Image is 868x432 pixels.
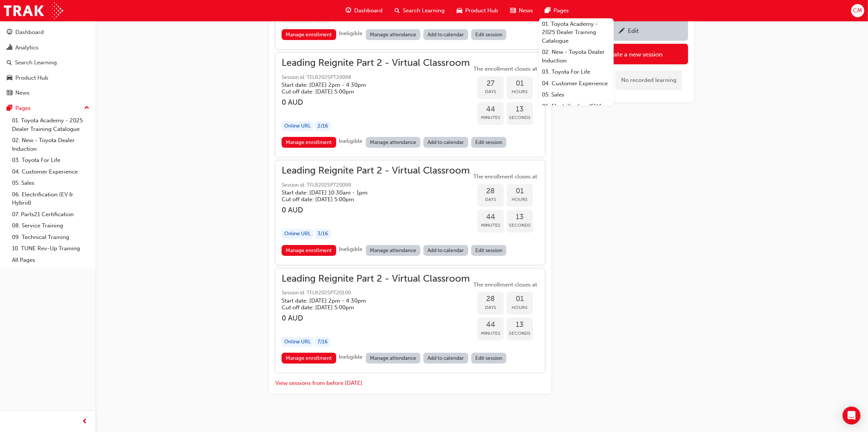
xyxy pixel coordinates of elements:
[457,6,462,15] span: car-icon
[15,43,39,52] div: Analytics
[539,78,614,89] a: 04. Customer Experience
[471,245,507,256] a: Edit session
[9,189,92,209] a: 06. Electrification (EV & Hybrid)
[478,105,504,114] span: 44
[539,46,614,66] a: 02. New - Toyota Dealer Induction
[315,337,330,347] div: 7 / 16
[471,29,507,40] a: Edit session
[282,297,458,304] h5: Start date: [DATE] 2pm - 4:30pm
[282,353,336,364] a: Manage enrollment
[504,3,539,18] a: news-iconNews
[282,196,458,203] h5: Cut off date: [DATE] 5:00pm
[7,75,12,82] span: car-icon
[9,209,92,220] a: 07. Parts21 Certification
[7,45,12,51] span: chart-icon
[282,121,313,131] div: Online URL
[366,137,421,148] a: Manage attendance
[282,137,336,148] a: Manage enrollment
[569,44,688,64] a: Create a new session
[423,245,468,256] a: Add to calendar
[340,3,389,18] a: guage-iconDashboard
[282,166,470,175] span: Leading Reignite Part 2 - Virtual Classroom
[539,101,614,120] a: 06. Electrification (EV & Hybrid)
[451,3,504,18] a: car-iconProduct Hub
[478,113,504,122] span: Minutes
[282,73,470,82] span: Session id: TFLR2025PT20098
[339,353,363,360] span: Ineligible
[9,177,92,189] a: 05. Sales
[7,29,12,36] span: guage-icon
[9,115,92,135] a: 01. Toyota Academy - 2025 Dealer Training Catalogue
[471,353,507,364] a: Edit session
[84,103,89,113] span: up-icon
[315,121,331,131] div: 2 / 16
[628,27,639,34] div: Edit
[478,79,504,88] span: 27
[82,417,88,426] span: prev-icon
[282,229,313,239] div: Online URL
[282,181,470,190] span: Session id: TFLR2025PT20099
[15,74,48,82] div: Product Hub
[478,195,504,204] span: Days
[478,303,504,312] span: Days
[395,6,400,15] span: search-icon
[3,101,92,115] button: Pages
[3,25,92,39] a: Dashboard
[423,353,468,364] a: Add to calendar
[15,89,30,97] div: News
[282,189,458,196] h5: Start date: [DATE] 10:30am - 1pm
[3,71,92,85] a: Product Hub
[616,70,682,90] div: No recorded learning
[507,213,533,221] span: 13
[282,166,539,258] button: Leading Reignite Part 2 - Virtual ClassroomSession id: TFLR2025PT20099Start date: [DATE] 10:30am ...
[539,18,614,47] a: 01. Toyota Academy - 2025 Dealer Training Catalogue
[282,275,470,283] span: Leading Reignite Part 2 - Virtual Classroom
[507,195,533,204] span: Hours
[403,6,445,15] span: Search Learning
[423,29,468,40] a: Add to calendar
[9,166,92,178] a: 04. Customer Experience
[282,275,539,367] button: Leading Reignite Part 2 - Virtual ClassroomSession id: TFLR2025PT20100Start date: [DATE] 2pm - 4:...
[389,3,451,18] a: search-iconSearch Learning
[339,30,363,37] span: Ineligible
[282,29,336,40] a: Manage enrollment
[478,329,504,338] span: Minutes
[619,28,625,35] span: pencil-icon
[471,137,507,148] a: Edit session
[539,66,614,78] a: 03. Toyota For Life
[507,321,533,329] span: 13
[507,303,533,312] span: Hours
[478,213,504,221] span: 44
[275,379,362,387] button: View sessions from before [DATE]
[366,353,421,364] a: Manage attendance
[15,28,44,37] div: Dashboard
[478,295,504,303] span: 28
[519,6,533,15] span: News
[478,221,504,230] span: Minutes
[507,295,533,303] span: 01
[472,172,539,181] span: The enrollment closes at
[569,20,688,41] a: Edit
[282,88,458,95] h5: Cut off date: [DATE] 5:00pm
[3,41,92,55] a: Analytics
[539,3,575,18] a: pages-iconPages
[507,79,533,88] span: 01
[465,6,498,15] span: Product Hub
[472,65,539,73] span: The enrollment closes at
[9,135,92,154] a: 02. New - Toyota Dealer Induction
[4,2,63,19] img: Trak
[478,187,504,196] span: 28
[282,337,313,347] div: Online URL
[15,58,57,67] div: Search Learning
[282,59,470,67] span: Leading Reignite Part 2 - Virtual Classroom
[7,90,12,96] span: news-icon
[478,88,504,96] span: Days
[510,6,516,15] span: news-icon
[604,50,663,58] div: Create a new session
[539,89,614,101] a: 05. Sales
[507,105,533,114] span: 13
[9,154,92,166] a: 03. Toyota For Life
[507,187,533,196] span: 01
[7,59,12,66] span: search-icon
